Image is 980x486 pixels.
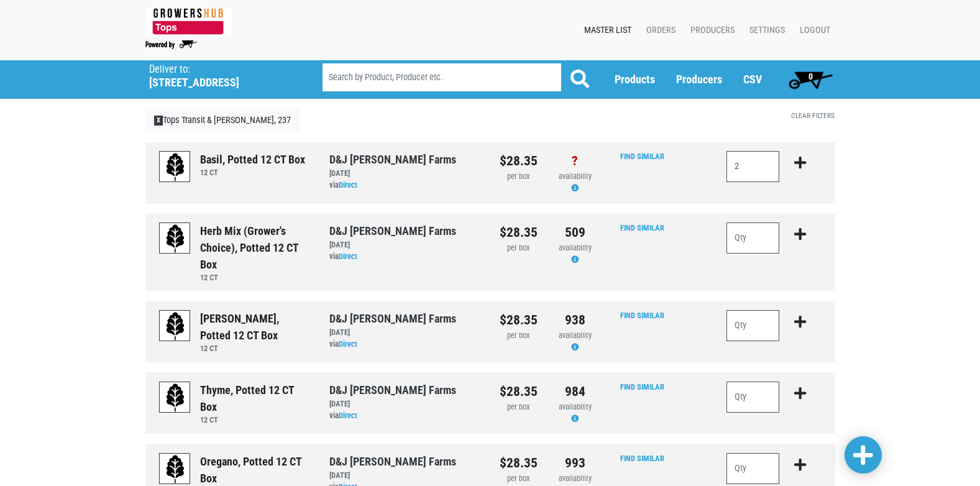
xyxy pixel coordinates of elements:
span: availability [559,402,592,411]
input: Qty [726,382,780,413]
span: 0 [808,71,813,81]
a: Find Similar [620,382,664,392]
a: D&J [PERSON_NAME] Farms [329,383,456,397]
div: [DATE] [329,239,481,251]
img: placeholder-variety-43d6402dacf2d531de610a020419775a.svg [160,311,191,342]
div: 509 [556,222,594,242]
span: Tops Transit & Rehm, 237 (6363 Transit Rd, Depew, NY 14043, USA) [149,60,300,89]
a: Clear Filters [791,111,835,120]
a: Products [615,73,655,86]
a: CSV [743,73,762,86]
img: placeholder-variety-43d6402dacf2d531de610a020419775a.svg [160,382,191,413]
div: via [329,251,481,263]
a: D&J [PERSON_NAME] Farms [329,224,456,237]
div: per box [500,401,538,413]
a: Producers [676,73,722,86]
input: Qty [726,151,780,182]
a: Settings [740,19,790,42]
div: via [329,410,481,422]
div: ? [556,151,594,171]
a: D&J [PERSON_NAME] Farms [329,455,456,468]
input: Qty [726,453,780,484]
div: $28.35 [500,310,538,330]
a: Master List [574,19,636,42]
input: Qty [726,222,780,254]
a: D&J [PERSON_NAME] Farms [329,153,456,166]
div: [DATE] [329,168,481,180]
a: 0 [783,67,838,92]
div: [DATE] [329,327,481,339]
span: availability [559,331,592,340]
div: [DATE] [329,470,481,482]
div: Herb Mix (Grower's choice), Potted 12 CT Box [200,222,311,273]
div: $28.35 [500,453,538,473]
div: Basil, Potted 12 CT Box [200,151,305,168]
div: per box [500,242,538,254]
h6: 12 CT [200,168,305,177]
img: placeholder-variety-43d6402dacf2d531de610a020419775a.svg [160,152,191,183]
span: availability [559,172,592,181]
div: 938 [556,310,594,330]
span: availability [559,474,592,483]
div: $28.35 [500,151,538,171]
div: 984 [556,382,594,401]
div: $28.35 [500,382,538,401]
div: Thyme, Potted 12 CT Box [200,382,311,415]
a: Direct [339,411,357,420]
h5: [STREET_ADDRESS] [149,76,291,89]
div: [PERSON_NAME], Potted 12 CT Box [200,310,311,344]
div: via [329,339,481,351]
div: $28.35 [500,222,538,242]
a: Logout [790,19,835,42]
a: D&J [PERSON_NAME] Farms [329,312,456,325]
a: Direct [339,339,357,349]
div: via [329,180,481,191]
a: Find Similar [620,152,664,161]
span: X [154,116,163,126]
a: Direct [339,252,357,261]
div: 993 [556,453,594,473]
a: Find Similar [620,454,664,463]
a: Orders [636,19,680,42]
img: placeholder-variety-43d6402dacf2d531de610a020419775a.svg [160,454,191,485]
span: availability [559,243,592,252]
div: per box [500,171,538,183]
h6: 12 CT [200,273,311,282]
input: Search by Product, Producer etc. [323,63,561,91]
a: XTops Transit & [PERSON_NAME], 237 [145,109,300,132]
img: 279edf242af8f9d49a69d9d2afa010fb.png [145,8,232,35]
img: placeholder-variety-43d6402dacf2d531de610a020419775a.svg [160,223,191,254]
div: per box [500,473,538,485]
a: Producers [680,19,740,42]
input: Qty [726,310,780,341]
a: Find Similar [620,311,664,320]
p: Deliver to: [149,63,291,76]
h6: 12 CT [200,415,311,424]
a: Direct [339,180,357,190]
img: Powered by Big Wheelbarrow [145,40,197,49]
h6: 12 CT [200,344,311,353]
div: per box [500,330,538,342]
div: [DATE] [329,398,481,410]
a: Find Similar [620,223,664,232]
